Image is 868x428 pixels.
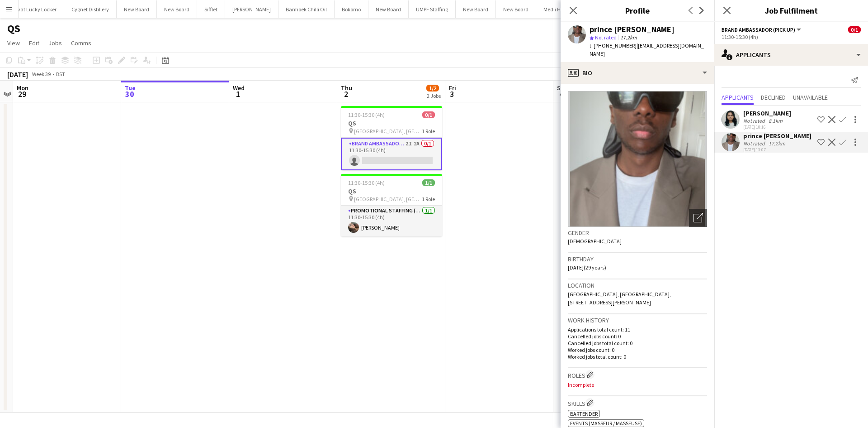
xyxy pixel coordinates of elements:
[64,0,117,18] button: Cygnet Distillery
[689,209,707,227] div: Open photos pop-in
[568,340,707,346] p: Cancelled jobs total count: 0
[7,39,20,47] span: View
[568,264,606,271] span: [DATE] (29 years)
[568,238,622,245] span: [DEMOGRAPHIC_DATA]
[743,109,791,117] div: [PERSON_NAME]
[231,89,245,99] span: 1
[568,291,671,306] span: [GEOGRAPHIC_DATA], [GEOGRAPHIC_DATA], [STREET_ADDRESS][PERSON_NAME]
[4,37,24,49] a: View
[568,255,707,263] h3: Birthday
[409,0,456,18] button: UMPF Staffing
[157,0,197,18] button: New Board
[767,117,784,124] div: 8.1km
[722,34,861,40] div: 11:30-15:30 (4h)
[568,229,707,237] h3: Gender
[335,0,368,18] button: Bokomo
[48,39,62,47] span: Jobs
[7,70,28,79] div: [DATE]
[348,111,385,118] span: 11:30-15:30 (4h)
[590,25,675,34] div: prince [PERSON_NAME]
[767,140,787,147] div: 17.2km
[590,42,704,57] span: | [EMAIL_ADDRESS][DOMAIN_NAME]
[422,196,435,202] span: 1 Role
[341,84,352,92] span: Thu
[341,187,442,195] h3: QS
[496,0,536,18] button: New Board
[561,5,714,16] h3: Profile
[568,91,707,227] img: Crew avatar or photo
[570,420,642,427] span: Events (Masseur / Masseuse)
[568,353,707,360] p: Worked jobs total count: 0
[590,42,637,49] span: t. [PHONE_NUMBER]
[848,26,861,33] span: 0/1
[354,128,422,135] span: [GEOGRAPHIC_DATA], [GEOGRAPHIC_DATA]
[67,37,95,49] a: Comms
[743,124,791,130] div: [DATE] 18:16
[45,37,66,49] a: Jobs
[25,37,43,49] a: Edit
[340,89,352,99] span: 2
[225,0,278,18] button: [PERSON_NAME]
[341,206,442,236] app-card-role: Promotional Staffing (Brand Ambassadors)1/111:30-15:30 (4h)[PERSON_NAME]
[556,89,567,99] span: 4
[117,0,157,18] button: New Board
[568,316,707,324] h3: Work history
[6,0,64,18] button: Livat Lucky Locker
[561,62,714,84] div: Bio
[422,111,435,118] span: 0/1
[426,85,439,91] span: 1/2
[743,140,767,147] div: Not rated
[348,179,385,186] span: 11:30-15:30 (4h)
[568,333,707,340] p: Cancelled jobs count: 0
[595,34,617,41] span: Not rated
[354,196,422,202] span: [GEOGRAPHIC_DATA], [GEOGRAPHIC_DATA]
[197,0,225,18] button: Sifflet
[30,71,52,77] span: Week 39
[714,5,868,16] h3: Job Fulfilment
[793,94,828,101] span: Unavailable
[368,0,409,18] button: New Board
[422,128,435,135] span: 1 Role
[17,84,28,92] span: Mon
[15,89,28,99] span: 29
[743,147,811,153] div: [DATE] 13:07
[570,410,598,417] span: Bartender
[7,22,20,35] h1: QS
[568,281,707,289] h3: Location
[123,89,136,99] span: 30
[761,94,786,101] span: Declined
[56,71,65,77] div: BST
[714,44,868,66] div: Applicants
[536,0,580,18] button: Medii Health
[71,39,91,47] span: Comms
[568,398,707,408] h3: Skills
[427,92,441,99] div: 2 Jobs
[456,0,496,18] button: New Board
[743,117,767,124] div: Not rated
[422,179,435,186] span: 1/1
[743,132,811,140] div: prince [PERSON_NAME]
[618,34,639,41] span: 17.2km
[557,84,567,92] span: Sat
[341,174,442,236] app-job-card: 11:30-15:30 (4h)1/1QS [GEOGRAPHIC_DATA], [GEOGRAPHIC_DATA]1 RolePromotional Staffing (Brand Ambas...
[448,89,456,99] span: 3
[722,26,802,33] button: Brand Ambassador (Pick up)
[278,0,335,18] button: Banhoek Chilli Oil
[29,39,39,47] span: Edit
[233,84,245,92] span: Wed
[722,94,754,101] span: Applicants
[568,381,707,388] p: Incomplete
[125,84,136,92] span: Tue
[568,370,707,380] h3: Roles
[341,138,442,170] app-card-role: Brand Ambassador (Pick up)2I2A0/111:30-15:30 (4h)
[449,84,456,92] span: Fri
[568,326,707,333] p: Applications total count: 11
[341,119,442,127] h3: QS
[341,106,442,170] app-job-card: 11:30-15:30 (4h)0/1QS [GEOGRAPHIC_DATA], [GEOGRAPHIC_DATA]1 RoleBrand Ambassador (Pick up)2I2A0/1...
[568,346,707,353] p: Worked jobs count: 0
[722,26,795,33] span: Brand Ambassador (Pick up)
